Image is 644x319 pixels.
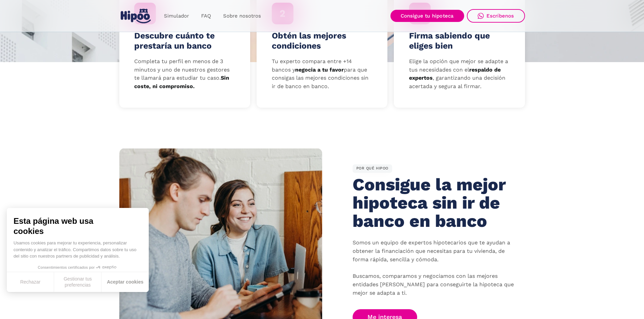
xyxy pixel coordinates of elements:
[390,10,464,22] a: Consigue tu hipoteca
[409,57,510,91] p: Elige la opción que mejor se adapte a tus necesidades con el , garantizando una decisión acertada...
[353,164,392,173] div: POR QUÉ HIPOO
[134,31,235,51] h4: Descubre cuánto te prestaría un banco
[158,9,195,23] a: Simulador
[134,57,235,91] p: Completa tu perfil en menos de 3 minutos y uno de nuestros gestores te llamará para estudiar tu c...
[272,31,373,51] h4: Obtén las mejores condiciones
[353,176,508,230] h2: Consigue la mejor hipoteca sin ir de banco en banco
[486,13,514,19] div: Escríbenos
[119,6,152,26] a: home
[467,9,525,23] a: Escríbenos
[295,67,344,73] strong: negocia a tu favor
[353,239,515,297] p: Somos un equipo de expertos hipotecarios que te ayudan a obtener la financiación que necesitas pa...
[134,75,229,89] strong: Sin coste, ni compromiso.
[272,57,373,91] p: Tu experto compara entre +14 bancos y para que consigas las mejores condiciones sin ir de banco e...
[195,9,217,23] a: FAQ
[217,9,267,23] a: Sobre nosotros
[409,31,510,51] h4: Firma sabiendo que eliges bien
